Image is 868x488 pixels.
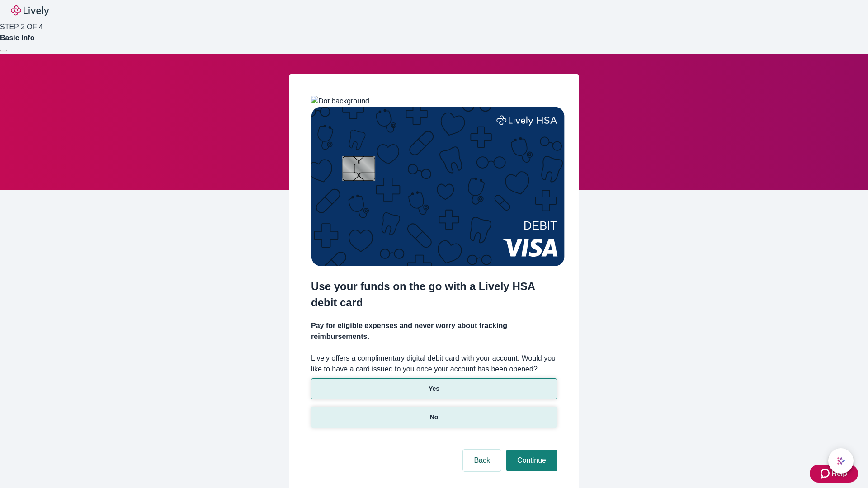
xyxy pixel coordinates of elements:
[430,413,439,422] p: No
[831,468,847,479] span: Help
[429,384,439,394] p: Yes
[506,450,557,471] button: Continue
[311,278,557,311] h2: Use your funds on the go with a Lively HSA debit card
[828,448,854,474] button: chat
[311,320,557,342] h4: Pay for eligible expenses and never worry about tracking reimbursements.
[821,468,831,479] svg: Zendesk support icon
[463,450,501,471] button: Back
[311,107,565,266] img: Debit card
[311,353,557,375] label: Lively offers a complimentary digital debit card with your account. Would you like to have a card...
[311,96,369,107] img: Dot background
[810,465,858,483] button: Zendesk support iconHelp
[11,5,49,16] img: Lively
[311,378,557,399] button: Yes
[311,407,557,428] button: No
[836,456,845,465] svg: Lively AI Assistant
